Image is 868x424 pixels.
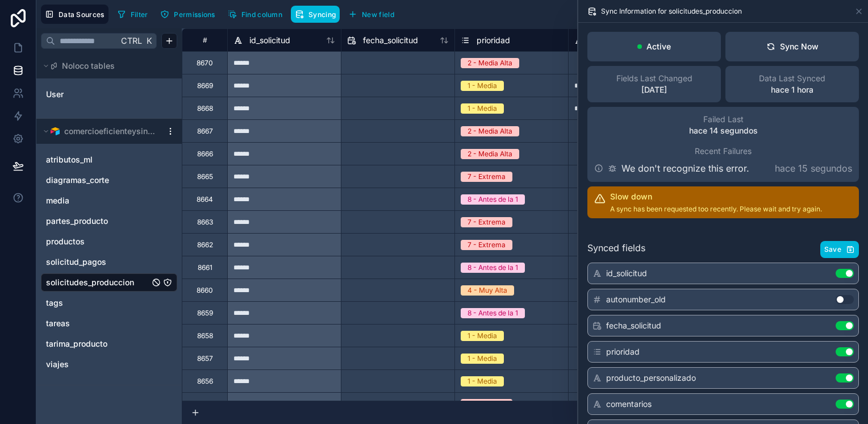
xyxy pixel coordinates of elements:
h2: Slow down [610,191,822,202]
p: [DATE] [641,84,667,95]
div: viajes [41,355,177,373]
div: 7 - Extrema [468,399,506,409]
span: Fields Last Changed [616,73,692,84]
div: 1 - Media [468,354,497,364]
span: Find column [241,10,282,19]
div: media [41,192,177,210]
a: User [46,89,138,100]
p: hace 15 segundos [775,161,852,175]
p: We don't recognize this error. [621,161,749,175]
div: 8666 [197,149,213,159]
div: 2 - Media Alta [468,58,512,68]
span: New field [362,10,394,19]
div: Sync Now [766,41,819,52]
div: 1 - Media [468,376,497,386]
span: comercioeficienteysingular [64,126,156,137]
div: 8 - Antes de la 1 [468,194,518,205]
span: tarima_producto [46,338,107,350]
div: 2 - Media Alta [468,149,512,159]
a: tarima_producto [46,338,149,350]
span: Ctrl [120,34,143,48]
span: producto_personalizado [606,372,696,384]
span: tags [46,297,63,309]
span: fecha_solicitud [363,35,418,46]
span: Save [824,245,841,254]
span: Synced fields [587,241,645,258]
a: solicitud_pagos [46,256,149,268]
div: 8669 [197,81,213,90]
div: atributos_ml [41,151,177,169]
div: 1 - Media [468,103,497,114]
div: 8661 [198,263,212,272]
div: 7 - Extrema [468,172,506,182]
span: Permissions [174,10,215,19]
span: viajes [46,359,69,370]
div: 8657 [197,354,213,363]
div: 8658 [197,331,213,340]
span: autonumber_old [606,294,666,305]
div: 8655 [197,400,213,409]
button: Find column [224,6,286,23]
div: solicitudes_produccion [41,273,177,292]
span: prioridad [606,346,640,358]
span: Filter [131,10,148,19]
span: K [145,37,153,45]
a: atributos_ml [46,154,149,165]
div: 8665 [197,172,213,181]
button: Permissions [156,6,219,23]
div: productos [41,232,177,251]
span: id_solicitud [249,35,290,46]
span: Sync Information for solicitudes_produccion [601,7,742,16]
span: comentarios [606,398,652,410]
p: A sync has been requested too recently. Please wait and try again. [610,205,822,214]
button: Filter [113,6,152,23]
div: 8662 [197,240,213,250]
span: prioridad [477,35,510,46]
span: id_solicitud [606,268,647,279]
a: productos [46,236,149,247]
a: tags [46,297,149,309]
a: Permissions [156,6,223,23]
div: User [41,85,177,103]
p: Active [646,41,671,52]
a: diagramas_corte [46,174,149,186]
div: 4 - Muy Alta [468,285,507,296]
span: fecha_solicitud [606,320,661,331]
span: solicitudes_produccion [46,277,134,288]
span: productos [46,236,85,247]
div: 8667 [197,127,213,136]
div: 8 - Antes de la 1 [468,308,518,318]
a: partes_producto [46,215,149,227]
a: Syncing [291,6,344,23]
span: Syncing [308,10,336,19]
a: tareas [46,318,149,329]
div: diagramas_corte [41,171,177,189]
div: 8660 [197,286,213,295]
div: tarima_producto [41,335,177,353]
span: Recent Failures [695,146,752,157]
a: media [46,195,149,206]
div: 8659 [197,309,213,318]
div: 1 - Media [468,331,497,341]
button: Noloco tables [41,58,170,74]
span: Data Sources [59,10,105,19]
span: tareas [46,318,70,329]
div: # [191,36,219,44]
span: atributos_ml [46,154,93,165]
a: solicitudes_produccion [46,277,149,288]
div: 8668 [197,104,213,113]
img: Airtable Logo [51,127,60,136]
button: Save [820,241,859,258]
button: New field [344,6,398,23]
span: Failed Last [703,114,744,125]
button: Data Sources [41,5,108,24]
div: tags [41,294,177,312]
span: diagramas_corte [46,174,109,186]
div: 1 - Media [468,81,497,91]
a: viajes [46,359,149,370]
span: Data Last Synced [759,73,825,84]
button: Sync Now [725,32,859,61]
div: partes_producto [41,212,177,230]
p: hace 1 hora [771,84,813,95]
div: solicitud_pagos [41,253,177,271]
